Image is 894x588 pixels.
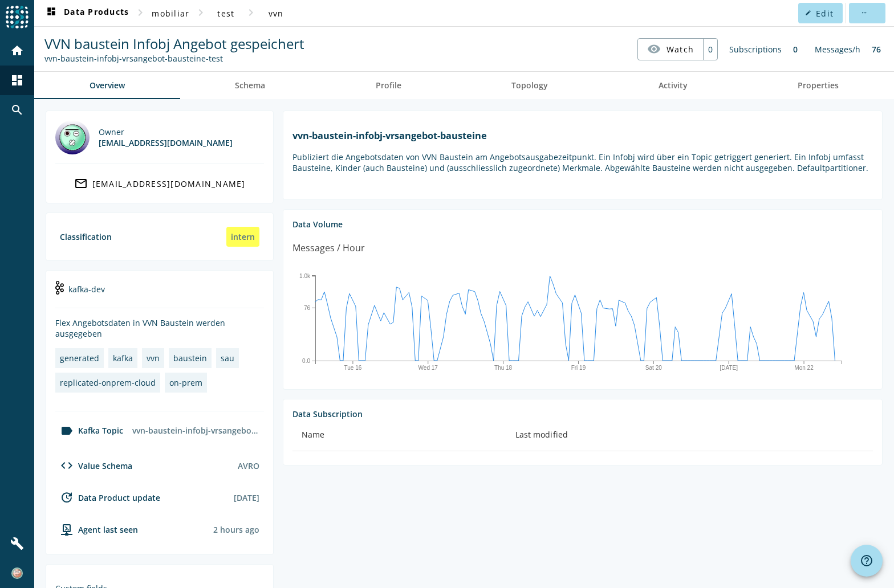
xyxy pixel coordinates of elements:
span: Activity [659,81,688,89]
mat-icon: update [60,491,74,504]
div: kafka-dev [55,280,264,308]
th: Name [292,419,506,451]
text: Thu 18 [494,365,513,371]
span: Overview [90,81,125,89]
div: 0 [787,38,803,60]
mat-icon: build [10,537,24,550]
text: Wed 17 [418,365,438,371]
div: Data Volume [292,219,873,230]
div: [DATE] [234,492,259,503]
th: Last modified [506,419,873,451]
div: Classification [60,231,112,242]
text: Tue 16 [344,365,362,371]
mat-icon: more_horiz [860,10,867,16]
div: replicated-onprem-cloud [60,377,156,388]
div: AVRO [238,460,259,471]
span: Data Products [44,6,129,20]
mat-icon: home [10,44,24,58]
div: generated [60,353,99,364]
button: Data Products [40,3,133,23]
div: Value Schema [55,459,132,472]
div: Messages/h [809,38,866,60]
span: VVN baustein Infobj Angebot gespeichert [44,34,304,53]
span: Profile [376,81,401,89]
text: 76 [304,304,311,311]
div: vvn-baustein-infobj-vrsangebot-bausteine-test [128,420,264,440]
mat-icon: edit [805,10,811,16]
img: 8006bfb5137ba185ffdf53ea38d26b4d [11,567,23,579]
mat-icon: code [60,459,74,472]
div: Data Subscription [292,409,873,419]
div: Owner [99,126,233,137]
text: Sat 20 [645,365,662,371]
div: Flex Angebotsdaten in VVN Baustein werden ausgegeben [55,317,264,339]
div: Kafka Topic [55,424,123,438]
mat-icon: dashboard [10,73,24,87]
div: Agents typically reports every 15min to 1h [213,524,259,535]
button: test [208,3,244,23]
img: sauron@mobi.ch [55,120,90,154]
span: mobiliar [152,8,189,19]
span: Properties [798,81,839,89]
span: test [217,8,234,19]
span: Topology [511,81,548,89]
span: Watch [667,39,694,59]
div: Subscriptions [724,38,787,60]
div: [EMAIL_ADDRESS][DOMAIN_NAME] [92,178,246,189]
mat-icon: search [10,103,24,117]
div: kafka [113,353,133,364]
mat-icon: chevron_right [244,6,258,19]
div: Data Product update [55,491,160,504]
a: [EMAIL_ADDRESS][DOMAIN_NAME] [55,173,264,194]
button: Edit [798,3,843,23]
span: Edit [816,8,834,19]
text: Mon 22 [794,365,814,371]
span: vvn [269,8,284,19]
mat-icon: mail_outline [74,177,88,190]
img: kafka-dev [55,281,64,295]
mat-icon: dashboard [44,6,58,20]
p: Publiziert die Angebotsdaten von VVN Baustein am Angebotsausgabezeitpunkt. Ein Infobj wird über e... [292,152,873,173]
text: 1.0k [299,273,311,279]
button: vvn [258,3,294,23]
mat-icon: chevron_right [194,6,208,19]
div: vvn [147,353,160,364]
mat-icon: chevron_right [133,6,147,19]
mat-icon: visibility [647,42,661,56]
span: Schema [235,81,265,89]
div: sau [221,353,234,364]
button: Watch [638,39,703,59]
button: mobiliar [147,3,194,23]
div: intern [226,227,259,247]
text: 0.0 [302,357,310,364]
img: spoud-logo.svg [6,6,29,28]
mat-icon: label [60,424,74,438]
div: Kafka Topic: vvn-baustein-infobj-vrsangebot-bausteine-test [44,53,304,64]
div: [EMAIL_ADDRESS][DOMAIN_NAME] [99,137,233,148]
div: 76 [866,38,887,60]
div: Messages / Hour [292,241,365,255]
h1: vvn-baustein-infobj-vrsangebot-bausteine [292,129,873,142]
text: Fri 19 [571,365,586,371]
div: on-prem [169,377,202,388]
mat-icon: help_outline [860,554,873,567]
div: 0 [703,39,717,60]
div: agent-env-test [55,522,138,536]
div: baustein [173,353,207,364]
text: [DATE] [720,365,738,371]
